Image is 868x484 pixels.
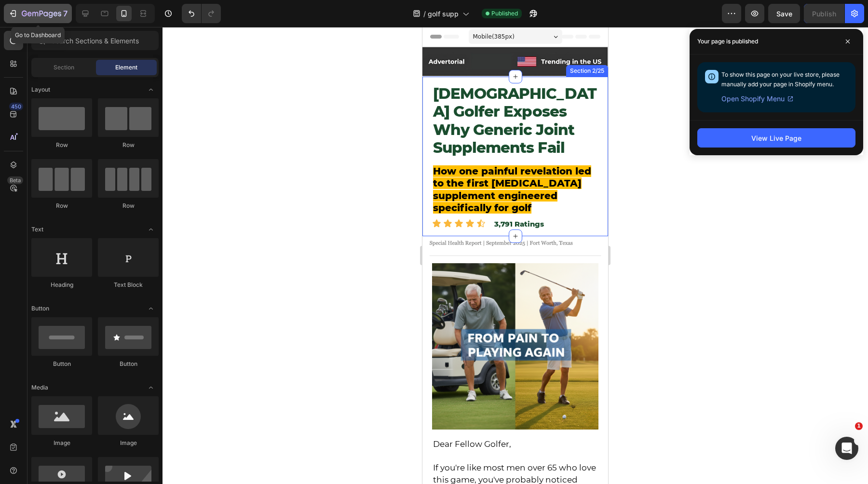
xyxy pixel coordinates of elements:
[31,281,92,289] div: Heading
[835,437,858,460] iframe: Intercom live chat
[428,9,459,19] span: golf supp
[31,141,92,149] div: Row
[4,4,72,23] button: 7
[11,436,174,481] span: If you're like most men over 65 who love this game, you've probably noticed something disturbing ...
[31,202,92,210] div: Row
[98,439,159,447] div: Image
[697,37,758,46] p: Your page is published
[98,360,159,368] div: Button
[31,304,49,313] span: Button
[182,4,221,23] div: Undo/Redo
[9,103,23,110] div: 450
[697,128,855,148] button: View Live Page
[31,360,92,368] div: Button
[7,176,23,184] div: Beta
[31,439,92,447] div: Image
[31,225,43,234] span: Text
[31,85,50,94] span: Layout
[721,71,840,88] span: To show this page on your live store, please manually add your page in Shopify menu.
[98,281,159,289] div: Text Block
[768,4,800,23] button: Save
[855,422,863,430] span: 1
[721,93,785,105] span: Open Shopify Menu
[98,202,159,210] div: Row
[422,27,608,484] iframe: Design area
[491,9,518,18] span: Published
[143,222,159,237] span: Toggle open
[143,380,159,395] span: Toggle open
[804,4,844,23] button: Publish
[812,9,836,19] div: Publish
[423,9,426,19] span: /
[31,31,159,50] input: Search Sections & Elements
[143,301,159,316] span: Toggle open
[54,63,74,72] span: Section
[115,63,137,72] span: Element
[31,383,48,392] span: Media
[776,10,792,18] span: Save
[63,8,68,19] p: 7
[143,82,159,97] span: Toggle open
[751,133,801,143] div: View Live Page
[98,141,159,149] div: Row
